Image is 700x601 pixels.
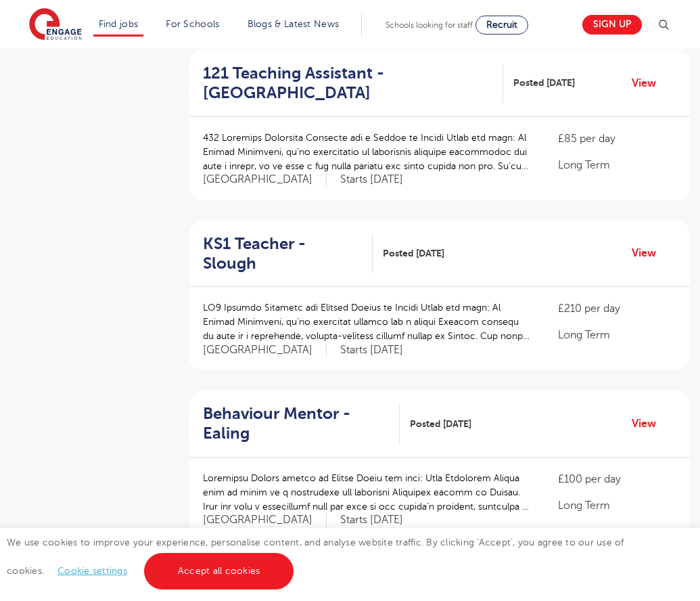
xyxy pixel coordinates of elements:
[632,415,666,432] a: View
[558,471,676,487] p: £100 per day
[248,19,340,29] a: Blogs & Latest News
[340,513,403,527] p: Starts [DATE]
[203,404,400,443] a: Behaviour Mentor - Ealing
[475,16,528,35] a: Recruit
[410,417,471,431] span: Posted [DATE]
[582,15,642,35] a: Sign up
[632,74,666,92] a: View
[340,343,403,357] p: Starts [DATE]
[486,20,517,30] span: Recruit
[340,173,403,187] p: Starts [DATE]
[558,327,676,343] p: Long Term
[386,20,473,30] span: Schools looking for staff
[99,19,139,29] a: Find jobs
[632,244,666,262] a: View
[203,513,327,527] span: [GEOGRAPHIC_DATA]
[144,553,294,589] a: Accept all cookies
[203,343,327,357] span: [GEOGRAPHIC_DATA]
[7,537,624,576] span: We use cookies to improve your experience, personalise content, and analyse website traffic. By c...
[558,497,676,514] p: Long Term
[203,131,531,173] p: 432 Loremips Dolorsita Consecte adi e Seddoe te Incidi Utlab etd magn: Al Enimad Minimveni, qu’no...
[513,76,575,90] span: Posted [DATE]
[203,64,503,103] a: 121 Teaching Assistant - [GEOGRAPHIC_DATA]
[203,300,531,343] p: LO9 Ipsumdo Sitametc adi Elitsed Doeius te Incidi Utlab etd magn: Al Enimad Minimveni, qu’no exer...
[57,566,127,576] a: Cookie settings
[558,300,676,317] p: £210 per day
[558,131,676,147] p: £85 per day
[29,8,82,42] img: Engage Education
[203,404,389,443] h2: Behaviour Mentor - Ealing
[203,234,373,273] a: KS1 Teacher - Slough
[558,157,676,173] p: Long Term
[203,173,327,187] span: [GEOGRAPHIC_DATA]
[203,471,531,514] p: Loremipsu Dolors ametco ad Elitse Doeiu tem inci: Utla Etdolorem Aliqua enim ad minim ve q nostru...
[203,64,492,103] h2: 121 Teaching Assistant - [GEOGRAPHIC_DATA]
[166,19,219,29] a: For Schools
[383,246,444,261] span: Posted [DATE]
[203,234,362,273] h2: KS1 Teacher - Slough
